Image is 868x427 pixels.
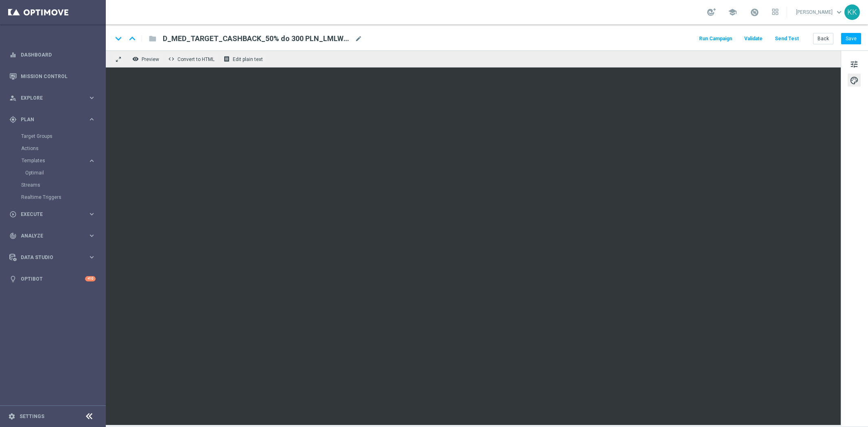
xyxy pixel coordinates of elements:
div: KK [844,4,860,20]
button: Run Campaign [698,33,733,44]
button: Validate [743,33,764,44]
div: Target Groups [21,130,105,142]
button: Templates keyboard_arrow_right [21,157,96,164]
i: keyboard_arrow_right [88,253,96,261]
button: Back [813,33,833,44]
a: Optibot [21,268,85,290]
div: Dashboard [9,44,96,65]
a: Settings [20,414,44,419]
div: Templates [22,158,88,163]
i: gps_fixed [9,116,17,123]
a: Streams [21,182,85,188]
button: remove_red_eye Preview [130,54,163,64]
a: Target Groups [21,133,85,139]
div: Execute [9,211,88,218]
span: school [728,8,737,17]
button: code Convert to HTML [166,54,218,64]
i: person_search [9,94,17,102]
span: code [168,56,175,62]
button: tune [848,57,861,70]
div: Data Studio [9,254,88,261]
span: D_MED_TARGET_CASHBACK_50% do 300 PLN_LMLW_160925_2 [163,34,352,44]
div: Optibot [9,268,96,290]
button: Mission Control [9,73,96,80]
i: track_changes [9,232,17,240]
span: mode_edit [355,35,362,42]
a: Actions [21,145,85,152]
i: remove_red_eye [132,56,139,62]
button: palette [848,74,861,87]
span: Analyze [21,233,88,238]
span: Explore [21,96,88,100]
a: Realtime Triggers [21,194,85,200]
i: keyboard_arrow_down [112,33,125,45]
button: lightbulb Optibot +10 [9,276,96,282]
button: equalizer Dashboard [9,52,96,58]
button: Save [841,33,861,44]
i: equalizer [9,51,17,59]
div: Optimail [25,167,105,179]
i: keyboard_arrow_right [88,157,96,165]
div: Explore [9,94,88,102]
button: gps_fixed Plan keyboard_arrow_right [9,116,96,123]
span: Validate [744,36,763,41]
i: settings [8,413,15,420]
button: track_changes Analyze keyboard_arrow_right [9,233,96,239]
span: Preview [142,57,159,62]
i: keyboard_arrow_right [88,94,96,102]
button: Send Test [774,33,800,44]
span: Templates [22,158,80,163]
span: keyboard_arrow_down [835,8,844,17]
span: Plan [21,117,88,122]
a: Dashboard [21,44,96,65]
i: play_circle_outline [9,211,17,218]
span: tune [850,59,859,70]
div: Mission Control [9,65,96,87]
i: lightbulb [9,275,17,283]
div: Analyze [9,232,88,240]
span: Convert to HTML [177,57,214,62]
button: Data Studio keyboard_arrow_right [9,254,96,261]
div: Streams [21,179,105,191]
a: Mission Control [21,65,96,87]
a: Optimail [25,170,85,176]
button: receipt Edit plain text [221,54,267,64]
div: +10 [85,276,96,281]
span: Execute [21,212,88,217]
span: palette [850,75,859,86]
i: keyboard_arrow_right [88,210,96,218]
div: Plan [9,116,88,123]
span: Edit plain text [233,57,263,62]
i: keyboard_arrow_right [88,232,96,240]
i: keyboard_arrow_up [126,33,138,45]
i: receipt [223,56,230,62]
i: keyboard_arrow_right [88,115,96,123]
button: play_circle_outline Execute keyboard_arrow_right [9,211,96,218]
div: Templates [21,155,105,179]
span: Data Studio [21,255,88,260]
div: Actions [21,142,105,155]
button: person_search Explore keyboard_arrow_right [9,95,96,101]
a: [PERSON_NAME]keyboard_arrow_down [795,6,844,18]
div: Realtime Triggers [21,191,105,203]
